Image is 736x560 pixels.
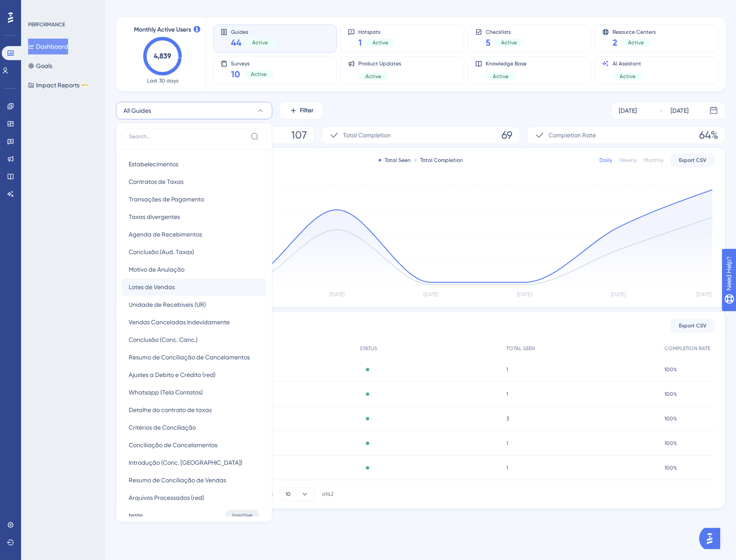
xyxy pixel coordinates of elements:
[372,39,388,46] span: Active
[129,370,216,380] span: Ajustes a Debito e Crédito (red)
[506,345,535,352] span: TOTAL SEEN
[129,299,206,310] span: Unidade de Recebíveis (UR)
[129,334,198,345] span: Conclusão (Conc. Canc.)
[21,2,55,13] span: Need Help?
[696,291,711,298] tspan: [DATE]
[129,387,203,398] span: Whatsapp (Tela Contatos)
[122,208,267,226] button: Taxas divergentes
[619,105,637,116] div: [DATE]
[122,243,267,261] button: Conclusão (Aud. Taxas)
[122,489,267,506] button: Arquivos Processados (red)
[129,510,143,521] span: teste
[129,317,230,327] span: Vendas Canceladas Indevidamente
[664,366,677,373] span: 100%
[699,525,725,552] iframe: UserGuiding AI Assistant Launcher
[122,454,267,471] button: Introdução (Conc. [GEOGRAPHIC_DATA])
[613,60,642,67] span: AI Assistant
[28,21,65,28] div: PERFORMANCE
[122,296,267,313] button: Unidade de Recebíveis (UR)
[486,36,491,49] span: 5
[619,157,637,164] div: Weekly
[360,345,377,352] span: STATUS
[122,155,267,173] button: Estabelecimentos
[506,440,508,447] span: 1
[122,331,267,348] button: Conclusão (Conc. Canc.)
[365,73,381,80] span: Active
[129,133,247,140] input: Search...
[28,58,52,74] button: Goals
[129,247,194,257] span: Conclusão (Aud. Taxas)
[599,157,612,164] div: Daily
[232,512,253,519] span: Inactive
[644,157,664,164] div: Monthly
[664,345,710,352] span: COMPLETION RATE
[611,291,626,298] tspan: [DATE]
[122,384,267,401] button: Whatsapp (Tela Contatos)
[129,194,204,205] span: Transações de Pagamento
[122,348,267,366] button: Resumo de Conciliação de Cancelamentos
[671,319,714,333] button: Export CSV
[129,492,204,503] span: Arquivos Processados (red)
[122,436,267,454] button: Conciliação de Cancelamentos
[122,401,267,419] button: Detalhe do contrato de taxas
[134,25,191,35] span: Monthly Active Users
[116,102,272,119] button: All Guides
[122,261,267,278] button: Motivo de Anulação
[285,491,291,498] span: 10
[129,422,196,433] span: Critérios de Conciliação
[81,83,89,87] div: BETA
[671,105,689,116] div: [DATE]
[129,159,178,169] span: Estabelecimentos
[291,128,307,142] span: 107
[147,77,178,84] span: Last 30 days
[122,278,267,296] button: Lotes de Vendas
[28,39,68,54] button: Dashboard
[671,153,714,167] button: Export CSV
[129,212,180,222] span: Taxas divergentes
[129,440,217,450] span: Conciliação de Cancelamentos
[231,36,242,49] span: 44
[358,60,401,67] span: Product Updates
[122,226,267,243] button: Agenda de Recebimentos
[28,77,89,93] button: Impact ReportsBETA
[252,39,268,46] span: Active
[129,176,184,187] span: Contratos de Taxas
[231,29,275,35] span: Guides
[664,440,677,447] span: 100%
[506,464,508,471] span: 1
[231,60,274,66] span: Surveys
[679,322,707,329] span: Export CSV
[517,291,532,298] tspan: [DATE]
[300,105,314,116] span: Filter
[414,157,463,164] div: Total Completion
[129,229,202,240] span: Agenda de Recebimentos
[329,291,344,298] tspan: [DATE]
[322,490,334,498] div: of 42
[486,29,524,35] span: Checklists
[423,291,438,298] tspan: [DATE]
[501,128,512,142] span: 69
[613,36,617,49] span: 2
[279,102,323,119] button: Filter
[493,73,509,80] span: Active
[699,128,718,142] span: 64%
[506,366,508,373] span: 1
[358,36,362,49] span: 1
[154,52,171,60] text: 4,839
[506,391,508,398] span: 1
[613,29,656,35] span: Resource Centers
[486,60,527,67] span: Knowledge Base
[123,105,151,116] span: All Guides
[129,282,175,292] span: Lotes de Vendas
[664,464,677,471] span: 100%
[122,173,267,190] button: Contratos de Taxas
[122,506,267,524] button: testeInactive
[343,130,391,140] span: Total Completion
[231,68,240,80] span: 10
[664,391,677,398] span: 100%
[129,352,250,363] span: Resumo de Conciliação de Cancelamentos
[548,130,596,140] span: Completion Rate
[122,366,267,384] button: Ajustes a Debito e Crédito (red)
[129,264,184,275] span: Motivo de Anulação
